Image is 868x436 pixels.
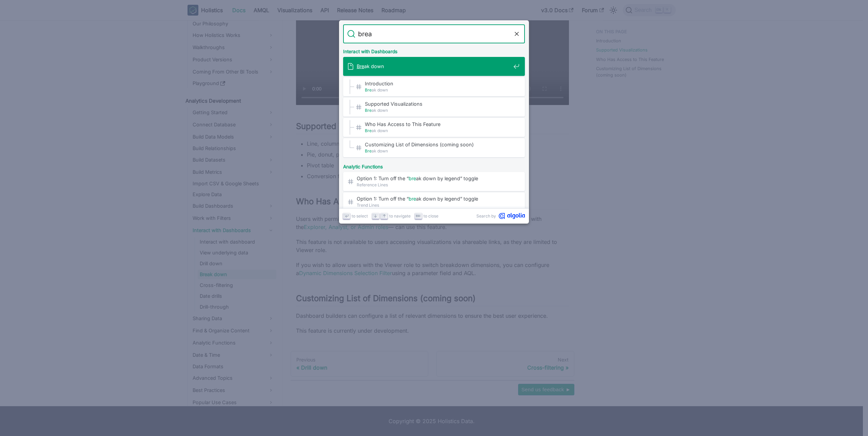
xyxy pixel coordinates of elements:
span: Option 1: Turn off the “ ak down by legend” toggle​ [357,175,511,182]
span: to navigate [389,213,411,219]
svg: Escape key [416,213,421,219]
mark: Bre [357,63,364,69]
mark: Bre [365,148,372,153]
a: Who Has Access to This Feature​Break down [343,118,525,137]
mark: Bre [365,128,372,133]
mark: Bre [365,87,372,92]
a: Supported Visualizations​Break down [343,98,525,117]
span: Who Has Access to This Feature​ [365,121,511,127]
span: ak down [365,127,511,134]
input: Search docs [355,24,513,43]
a: Customizing List of Dimensions (coming soon)​Break down [343,138,525,157]
span: Search by [476,213,496,219]
a: Search byAlgolia [476,213,525,219]
svg: Enter key [344,213,349,219]
span: to select [352,213,368,219]
span: Option 1: Turn off the “ ak down by legend” toggle​ [357,195,511,202]
a: Introduction​Break down [343,77,525,96]
mark: bre [409,196,416,202]
span: to close [423,213,438,219]
a: Option 1: Turn off the “break down by legend” toggle​Reference Lines [343,172,525,191]
svg: Arrow down [373,213,378,219]
span: Reference Lines [357,182,511,188]
button: Clear the query [513,30,521,38]
a: Option 1: Turn off the “break down by legend” toggle​Trend Lines [343,192,525,211]
span: Customizing List of Dimensions (coming soon)​ [365,141,511,148]
svg: Algolia [499,213,525,219]
span: ak down [365,107,511,113]
span: Trend Lines [357,202,511,208]
span: Supported Visualizations​ [365,101,511,107]
span: ak down [357,63,511,69]
div: Analytic Functions [342,159,526,172]
span: ak down [365,87,511,93]
span: ak down [365,148,511,154]
span: Introduction​ [365,80,511,87]
mark: Bre [365,108,372,113]
a: Break down [343,57,525,76]
svg: Arrow up [382,213,387,219]
div: Interact with Dashboards [342,43,526,57]
mark: bre [409,175,416,181]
